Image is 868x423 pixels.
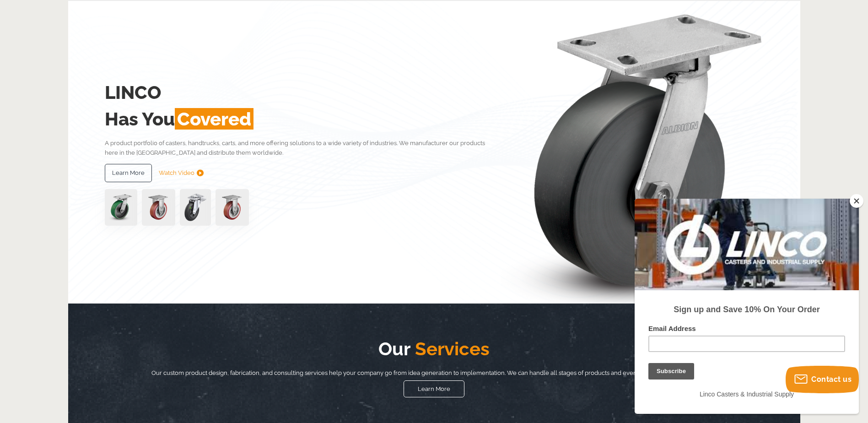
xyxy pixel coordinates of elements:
img: capture-59611-removebg-preview-1.png [142,189,175,226]
h2: Our [141,336,727,362]
a: Learn More [404,380,464,397]
a: Learn More [105,164,152,182]
a: Watch Video [159,164,204,182]
img: linco_caster [501,1,764,304]
img: subtract.png [197,169,204,176]
img: lvwpp200rst849959jpg-30522-removebg-preview-1.png [180,189,211,226]
img: pn3orx8a-94725-1-1-.png [105,189,137,226]
span: Services [410,338,490,359]
button: Contact us [786,366,859,393]
input: Subscribe [14,164,59,181]
img: capture-59611-removebg-preview-1.png [216,189,249,226]
h2: LINCO [105,79,499,106]
p: Our custom product design, fabrication, and consulting services help your company go from idea ge... [141,368,727,378]
span: Linco Casters & Industrial Supply [65,192,159,199]
button: Close [850,194,863,208]
span: Contact us [811,375,852,384]
p: A product portfolio of casters, handtrucks, carts, and more offering solutions to a wide variety ... [105,138,499,158]
h2: Has You [105,106,499,132]
span: Covered [175,108,253,130]
label: Email Address [14,126,210,137]
strong: Sign up and Save 10% On Your Order [39,106,185,115]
